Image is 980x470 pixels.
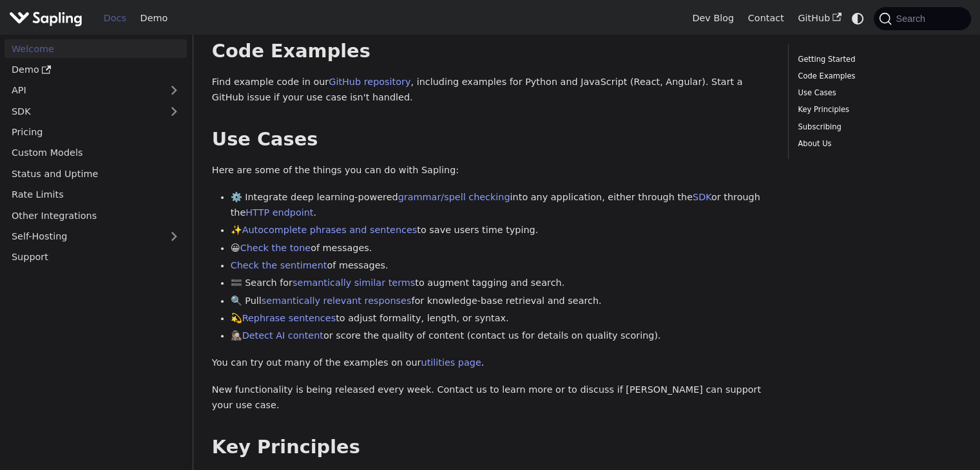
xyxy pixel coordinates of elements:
li: 🔍 Pull for knowledge-base retrieval and search. [231,294,770,309]
a: About Us [798,138,957,150]
li: ⚙️ Integrate deep learning-powered into any application, either through the or through the . [231,190,770,221]
a: SDK [693,192,711,202]
a: Key Principles [798,104,957,116]
button: Switch between dark and light mode (currently system mode) [849,9,867,28]
a: Subscribing [798,121,957,133]
a: Welcome [5,39,187,58]
a: API [5,81,161,100]
a: Custom Models [5,144,187,162]
a: Demo [5,61,187,79]
a: Use Cases [798,87,957,99]
li: of messages. [231,258,770,274]
a: Other Integrations [5,206,187,225]
li: 💫 to adjust formality, length, or syntax. [231,311,770,326]
a: Pricing [5,123,187,142]
a: Autocomplete phrases and sentences [242,225,418,235]
h2: Use Cases [212,128,769,151]
a: Dev Blog [685,8,740,28]
li: 🟰 Search for to augment tagging and search. [231,276,770,291]
a: Support [5,248,187,267]
button: Expand sidebar category 'SDK' [161,102,187,120]
a: Demo [133,8,175,28]
a: Detect AI content [242,330,323,341]
h2: Key Principles [212,436,769,459]
a: Contact [741,8,791,28]
a: Status and Uptime [5,164,187,183]
span: Search [892,14,933,24]
a: Rephrase sentences [242,313,336,323]
a: HTTP endpoint [245,207,313,218]
a: Self-Hosting [5,227,187,246]
a: Code Examples [798,70,957,82]
p: Here are some of the things you can do with Sapling: [212,163,769,178]
li: 🕵🏽‍♀️ or score the quality of content (contact us for details on quality scoring). [231,328,770,344]
li: ✨ to save users time typing. [231,223,770,238]
a: Docs [97,8,133,28]
img: Sapling.ai [9,9,82,28]
a: semantically relevant responses [262,296,412,306]
a: SDK [5,102,161,120]
a: Getting Started [798,53,957,66]
li: 😀 of messages. [231,241,770,256]
p: New functionality is being released every week. Contact us to learn more or to discuss if [PERSON... [212,382,769,413]
a: Check the tone [240,243,311,253]
a: semantically similar terms [293,277,415,288]
a: Rate Limits [5,185,187,204]
a: utilities page [421,357,481,368]
p: You can try out many of the examples on our . [212,355,769,371]
p: Find example code in our , including examples for Python and JavaScript (React, Angular). Start a... [212,75,769,106]
h2: Code Examples [212,40,769,63]
a: Check the sentiment [231,260,327,270]
a: GitHub repository [329,77,410,87]
button: Search (Command+K) [874,7,970,30]
a: grammar/spell checking [398,192,510,202]
button: Expand sidebar category 'API' [161,81,187,100]
a: GitHub [791,8,848,28]
a: Sapling.aiSapling.ai [9,9,87,28]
